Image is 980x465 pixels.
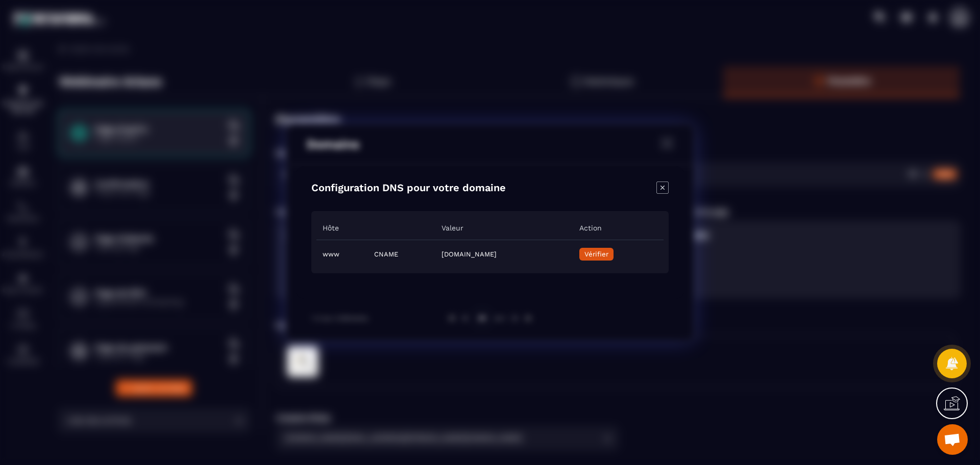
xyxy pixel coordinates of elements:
[573,216,664,240] th: Action
[584,250,608,258] span: Vérifier
[435,240,573,269] td: [DOMAIN_NAME]
[579,248,614,261] button: Vérifier
[656,182,669,196] div: Close modal
[311,182,506,196] h4: Configuration DNS pour votre domaine
[316,240,368,269] td: www
[435,216,573,240] th: Valeur
[937,424,968,455] div: Mở cuộc trò chuyện
[368,240,435,269] td: CNAME
[316,216,368,240] th: Hôte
